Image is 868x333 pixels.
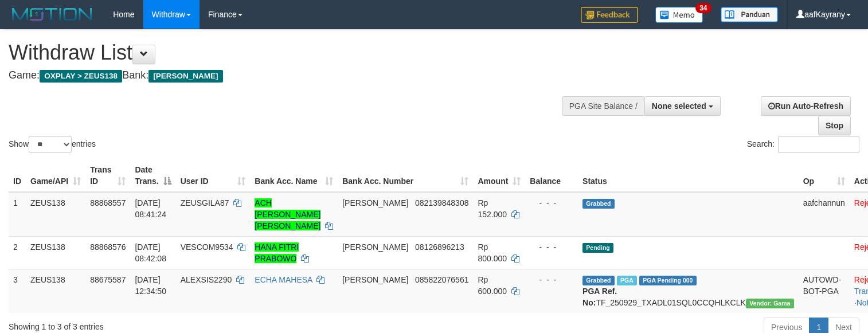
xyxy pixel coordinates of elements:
[90,242,126,252] span: 88868576
[176,159,251,192] th: User ID: activate to sort column ascending
[478,275,507,296] span: Rp 600.000
[135,198,166,219] span: [DATE] 08:41:24
[530,197,573,209] div: - - -
[562,96,644,116] div: PGA Site Balance /
[148,70,222,83] span: [PERSON_NAME]
[582,243,613,253] span: Pending
[473,159,525,192] th: Amount: activate to sort column ascending
[342,242,408,252] span: [PERSON_NAME]
[415,198,468,207] span: Copy 082139848308 to clipboard
[9,41,567,64] h1: Withdraw List
[415,275,468,284] span: Copy 085822076561 to clipboard
[9,70,567,81] h4: Game: Bank:
[415,242,464,252] span: Copy 08126896213 to clipboard
[478,242,507,263] span: Rp 800.000
[250,159,338,192] th: Bank Acc. Name: activate to sort column ascending
[255,198,320,230] a: ACH [PERSON_NAME] [PERSON_NAME]
[130,159,175,192] th: Date Trans.: activate to sort column descending
[181,242,233,252] span: VESCOM9534
[181,198,229,207] span: ZEUSGILA87
[799,159,850,192] th: Op: activate to sort column ascending
[9,6,96,23] img: MOTION_logo.png
[135,275,166,296] span: [DATE] 12:34:50
[530,241,573,253] div: - - -
[582,276,615,285] span: Grabbed
[29,136,72,153] select: Showentries
[26,192,85,237] td: ZEUS138
[581,7,638,23] img: Feedback.jpg
[135,242,166,263] span: [DATE] 08:42:08
[652,101,706,111] span: None selected
[255,275,312,284] a: ECHA MAHESA
[639,276,697,285] span: PGA Pending
[617,276,637,285] span: Marked by aafpengsreynich
[255,242,299,263] a: HANA FITRI PRABOWO
[799,269,850,313] td: AUTOWD-BOT-PGA
[747,136,859,153] label: Search:
[761,96,851,116] a: Run Auto-Refresh
[90,198,126,207] span: 88868557
[799,192,850,237] td: aafchannun
[9,136,96,153] label: Show entries
[746,299,794,308] span: Vendor URL: https://trx31.1velocity.biz
[530,274,573,285] div: - - -
[26,269,85,313] td: ZEUS138
[778,136,859,153] input: Search:
[342,198,408,207] span: [PERSON_NAME]
[644,96,721,116] button: None selected
[26,159,85,192] th: Game/API: activate to sort column ascending
[9,236,26,269] td: 2
[818,116,851,135] a: Stop
[9,316,353,332] div: Showing 1 to 3 of 3 entries
[525,159,578,192] th: Balance
[338,159,473,192] th: Bank Acc. Number: activate to sort column ascending
[181,275,232,284] span: ALEXSIS2290
[578,269,799,313] td: TF_250929_TXADL01SQL0CCQHLKCLK
[695,3,711,13] span: 34
[9,269,26,313] td: 3
[9,159,26,192] th: ID
[26,236,85,269] td: ZEUS138
[40,70,122,83] span: OXPLAY > ZEUS138
[578,159,799,192] th: Status
[721,7,778,22] img: panduan.png
[582,199,615,209] span: Grabbed
[478,198,507,219] span: Rp 152.000
[582,287,617,307] b: PGA Ref. No:
[342,275,408,284] span: [PERSON_NAME]
[90,275,126,284] span: 88675587
[85,159,130,192] th: Trans ID: activate to sort column ascending
[655,7,703,23] img: Button%20Memo.svg
[9,192,26,237] td: 1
